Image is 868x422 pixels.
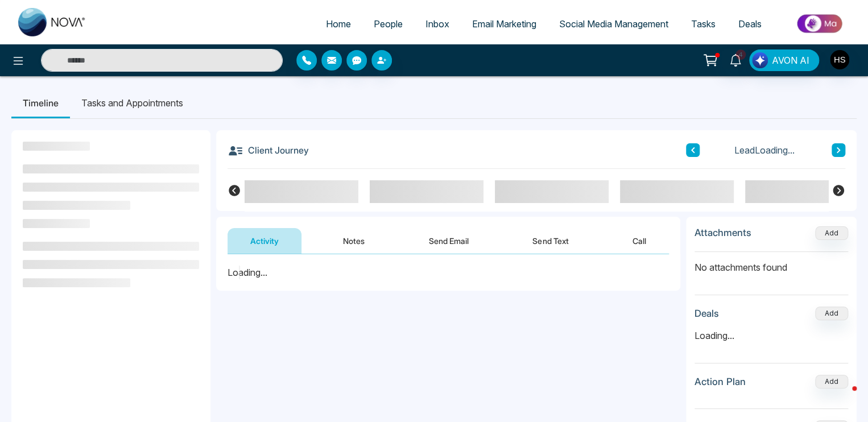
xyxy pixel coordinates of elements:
span: People [374,18,403,30]
button: Add [815,307,848,320]
span: Home [326,18,351,30]
h3: Deals [695,308,719,319]
span: Deals [738,18,762,30]
span: 4 [735,49,746,60]
a: Inbox [414,13,461,35]
li: Tasks and Appointments [70,88,195,118]
button: Notes [320,228,387,254]
a: 4 [722,49,749,69]
a: People [362,13,414,35]
a: Social Media Management [548,13,680,35]
iframe: Intercom live chat [829,383,857,411]
button: Call [610,228,669,254]
a: Tasks [680,13,727,35]
span: AVON AI [772,53,809,67]
h3: Client Journey [228,142,309,159]
img: Nova CRM Logo [18,8,86,36]
p: Loading... [695,329,848,342]
div: Loading... [228,266,669,279]
span: Add [815,227,848,237]
a: Deals [727,13,773,35]
img: Market-place.gif [779,11,861,36]
h3: Attachments [695,227,751,238]
span: Social Media Management [559,18,668,30]
a: Home [315,13,362,35]
button: Activity [228,228,301,254]
img: Lead Flow [752,52,768,68]
h3: Action Plan [695,376,746,387]
a: Email Marketing [461,13,548,35]
button: Add [815,375,848,388]
li: Timeline [11,88,70,118]
img: User Avatar [830,50,849,69]
span: Lead Loading... [734,143,795,157]
p: No attachments found [695,252,848,274]
span: Inbox [425,18,449,30]
button: Send Email [406,228,491,254]
span: Email Marketing [472,18,536,30]
button: Add [815,226,848,240]
button: Send Text [510,228,591,254]
span: Tasks [691,18,716,30]
button: AVON AI [749,49,819,71]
